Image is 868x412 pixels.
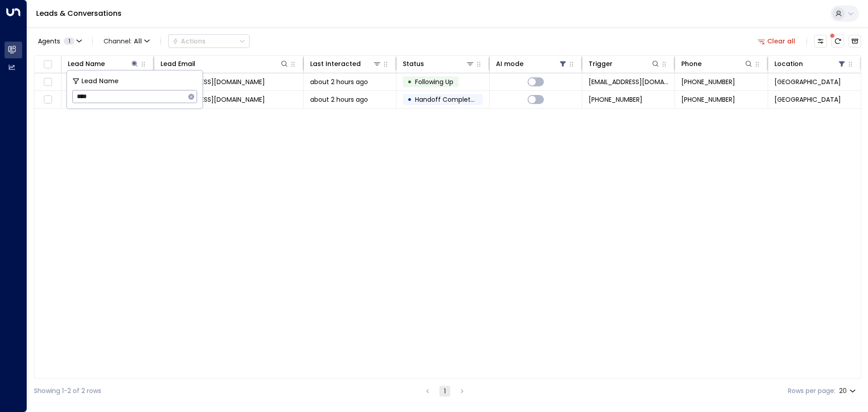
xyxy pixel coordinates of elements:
[589,58,660,69] div: Trigger
[160,58,195,69] div: Lead Email
[774,58,803,69] div: Location
[310,58,382,69] div: Last Interacted
[68,58,139,69] div: Lead Name
[34,35,85,47] button: Agents1
[589,58,613,69] div: Trigger
[831,35,844,47] span: There are new threads available. Refresh the grid to view the latest updates.
[160,95,265,104] span: njeeves45@gmail.com
[42,59,53,70] span: Toggle select all
[415,95,479,104] span: Handoff Completed
[68,58,105,69] div: Lead Name
[589,77,668,86] span: leads@space-station.co.uk
[160,77,265,86] span: njeeves45@gmail.com
[172,37,206,45] div: Actions
[839,384,858,398] div: 20
[422,385,468,397] nav: pagination navigation
[439,386,450,397] button: page 1
[681,77,735,86] span: +447479606420
[64,38,75,45] span: 1
[774,77,841,86] span: Space Station Stirchley
[849,35,861,47] button: Archived Leads
[681,58,702,69] div: Phone
[36,8,122,19] a: Leads & Conversations
[788,386,835,396] label: Rows per page:
[496,58,524,69] div: AI mode
[754,35,799,47] button: Clear all
[407,74,412,90] div: •
[403,58,424,69] div: Status
[415,77,453,86] span: Following Up
[100,35,153,47] span: Channel:
[34,386,101,396] div: Showing 1-2 of 2 rows
[774,58,846,69] div: Location
[589,95,642,104] span: +447479606420
[774,95,841,104] span: Space Station Stirchley
[134,38,142,45] span: All
[160,58,289,69] div: Lead Email
[681,58,753,69] div: Phone
[403,58,474,69] div: Status
[407,92,412,107] div: •
[310,95,368,104] span: about 2 hours ago
[38,38,60,44] span: Agents
[496,58,567,69] div: AI mode
[42,76,53,88] span: Toggle select row
[814,35,827,47] button: Customize
[168,34,250,48] button: Actions
[168,34,250,48] div: Button group with a nested menu
[310,58,361,69] div: Last Interacted
[310,77,368,86] span: about 2 hours ago
[681,95,735,104] span: +447479606420
[100,35,153,47] button: Channel:All
[42,94,53,105] span: Toggle select row
[81,76,118,86] span: Lead Name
